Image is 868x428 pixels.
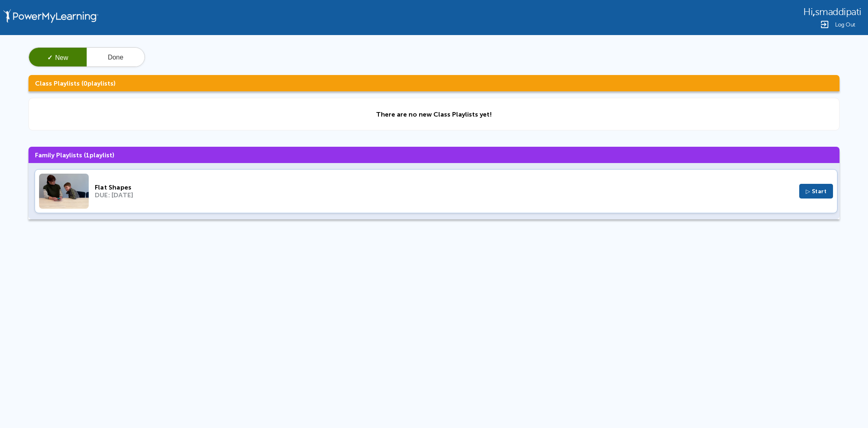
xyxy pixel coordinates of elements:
[47,54,52,61] span: ✓
[815,7,861,18] span: smaddipati
[835,22,855,28] span: Log Out
[28,147,840,163] h3: Family Playlists ( playlist)
[820,20,829,29] img: Logout Icon
[86,151,90,159] span: 1
[28,75,840,91] h3: Class Playlists ( playlists)
[95,183,793,191] div: Flat Shapes
[83,79,87,87] span: 0
[376,110,492,118] div: There are no new Class Playlists yet!
[95,191,793,199] div: DUE: [DATE]
[87,48,144,67] button: Done
[29,48,87,67] button: ✓New
[803,7,813,18] span: Hi
[39,174,89,209] img: Thumbnail
[803,6,861,18] div: ,
[799,184,833,199] button: ▷ Start
[806,188,827,195] span: ▷ Start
